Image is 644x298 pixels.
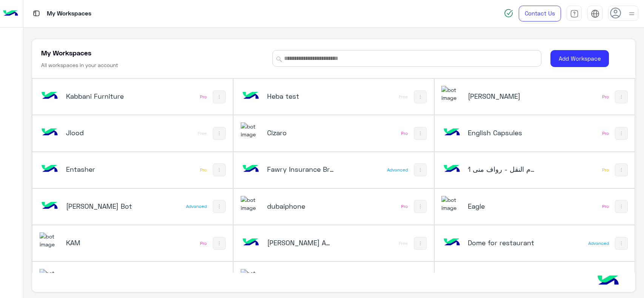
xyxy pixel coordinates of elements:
img: tab [570,9,579,18]
div: Free [198,130,207,136]
h5: KAM [66,238,133,247]
h5: Cizaro [267,128,334,137]
img: 630227726849311 [241,269,261,285]
h5: My Workspaces [41,48,91,57]
button: Add Workspace [550,50,609,67]
div: Pro [602,203,609,209]
img: profile [627,9,636,18]
h6: All workspaces in your account [41,61,118,69]
h5: Rawaf Mina Bot [66,202,133,211]
h5: Dome for restaurant [468,238,535,247]
img: tab [591,9,599,18]
div: Free [399,240,408,246]
img: 228235970373281 [40,232,60,249]
h5: English Capsules [468,128,535,137]
h5: Fawry Insurance Brokerage`s [267,165,334,174]
h5: Entasher [66,165,133,174]
img: tab [32,9,41,18]
img: bot image [241,159,261,179]
a: Contact Us [519,6,561,21]
h5: Ahmed El Sallab [468,92,535,101]
div: Advanced [186,203,207,209]
img: 322208621163248 [441,86,462,102]
div: Pro [200,94,207,100]
img: 713415422032625 [441,196,462,212]
img: spinner [504,9,513,18]
h5: Weber Agency [267,238,334,247]
img: bot image [241,232,261,253]
div: Free [399,94,408,100]
div: Pro [200,167,207,173]
div: Pro [602,167,609,173]
img: Logo [3,6,18,21]
img: hulul-logo.png [595,268,621,294]
img: bot image [40,86,60,106]
img: bot image [441,269,462,289]
img: bot image [441,232,462,253]
img: 1403182699927242 [241,196,261,212]
img: bot image [40,159,60,179]
div: Pro [401,130,408,136]
h5: Jlood [66,128,133,137]
div: Pro [200,240,207,246]
div: Advanced [588,240,609,246]
h5: Kabbani Furniture [66,92,133,101]
div: Pro [602,130,609,136]
a: tab [567,6,582,21]
img: 919860931428189 [241,122,261,139]
div: Pro [401,203,408,209]
h5: Heba test [267,92,334,101]
img: 137472623329108 [441,159,462,179]
img: 146205905242462 [40,122,60,143]
h5: نظام النقل - رواف منى 1 [468,165,535,174]
div: Advanced [387,167,408,173]
img: bot image [241,86,261,106]
img: bot image [441,122,462,143]
div: Pro [602,94,609,100]
img: bot image [40,196,60,216]
img: 114004088273201 [40,269,60,285]
p: My Workspaces [47,9,91,19]
h5: Eagle [468,202,535,211]
h5: dubaiphone [267,202,334,211]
